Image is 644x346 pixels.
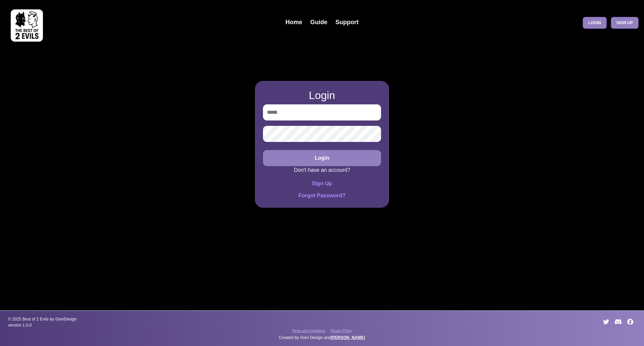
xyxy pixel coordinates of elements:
[583,17,607,29] a: Login
[263,89,381,102] h2: Login
[263,166,381,174] p: Don't have an account?
[331,15,363,30] a: Support
[263,180,381,188] button: Sign Up
[292,329,325,333] span: Terms and Conditions
[263,150,381,166] button: Login
[8,316,215,322] span: © 2025 Best of 2 Evils by GionDesign
[331,329,352,333] span: Privacy Policy
[611,17,639,29] a: Sign up
[331,328,352,333] a: Privacy Policy
[8,322,215,328] span: version 1.0.0
[281,15,306,30] a: Home
[306,15,331,30] a: Guide
[11,9,43,42] img: best of 2 evils logo
[292,328,325,333] a: Terms and Conditions
[263,192,381,200] button: Forgot Password?
[331,335,365,340] a: [PERSON_NAME]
